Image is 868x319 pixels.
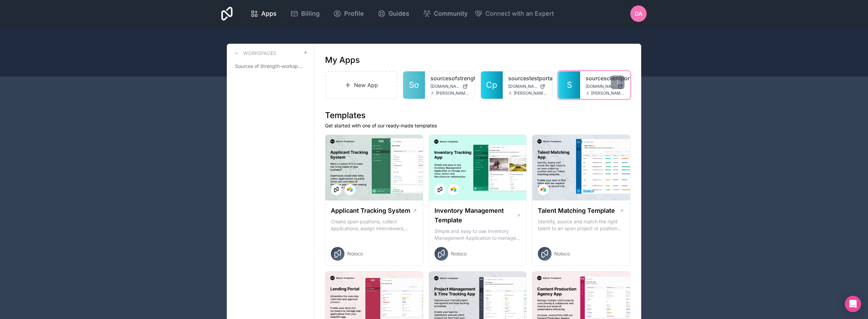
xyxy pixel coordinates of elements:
a: sourcesclientportal [586,74,624,82]
a: Sources of Strength-workspace [232,60,308,72]
img: Airtable Logo [541,187,546,192]
span: [DOMAIN_NAME] [430,84,460,89]
span: Community [434,9,468,18]
h3: Workspaces [243,50,276,57]
h1: My Apps [325,55,360,66]
a: [DOMAIN_NAME] [508,84,547,89]
img: Airtable Logo [347,187,353,192]
p: Create open positions, collect applications, assign interviewers, centralise candidate feedback a... [331,218,417,232]
div: Open Intercom Messenger [845,296,861,312]
p: Simple and easy to use Inventory Management Application to manage your stock, orders and Manufact... [435,228,521,241]
a: Apps [245,6,282,21]
a: [DOMAIN_NAME] [430,84,469,89]
a: sourcesofstrength [430,74,469,82]
a: Cp [481,71,503,99]
span: [DOMAIN_NAME] [586,84,615,89]
span: Cp [486,80,497,91]
span: Noloco [554,250,570,257]
h1: Applicant Tracking System [331,206,410,216]
span: Connect with an Expert [485,9,554,18]
span: Noloco [451,250,467,257]
span: S [567,80,572,91]
p: Identify, source and match the right talent to an open project or position with our Talent Matchi... [538,218,624,232]
span: Guides [388,9,409,18]
a: So [403,71,425,99]
span: [PERSON_NAME][EMAIL_ADDRESS][DOMAIN_NAME] [514,91,547,96]
img: Airtable Logo [451,187,456,192]
a: Workspaces [232,49,276,57]
a: Billing [285,6,325,21]
a: New App [325,71,397,99]
a: [DOMAIN_NAME] [586,84,624,89]
p: Get started with one of our ready-made templates [325,122,630,129]
span: So [409,80,419,91]
span: Apps [261,9,277,18]
span: [DOMAIN_NAME] [508,84,538,89]
a: S [558,71,580,99]
span: Sources of Strength-workspace [235,63,303,70]
a: Community [417,6,473,21]
span: Profile [344,9,364,18]
span: Noloco [347,250,363,257]
span: Billing [301,9,320,18]
a: Profile [328,6,369,21]
a: Guides [372,6,415,21]
a: sourcestestportal [508,74,547,82]
span: [PERSON_NAME][EMAIL_ADDRESS][DOMAIN_NAME] [436,91,469,96]
span: [PERSON_NAME][EMAIL_ADDRESS][DOMAIN_NAME] [591,91,624,96]
h1: Talent Matching Template [538,206,615,216]
h1: Inventory Management Template [435,206,516,225]
span: DA [635,10,642,18]
h1: Templates [325,110,630,121]
button: Connect with an Expert [474,9,554,18]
